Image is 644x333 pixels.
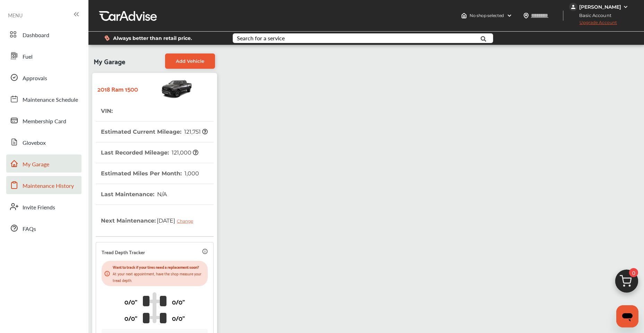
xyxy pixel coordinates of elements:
[629,268,638,277] span: 0
[6,68,81,86] a: Approvals
[327,219,350,225] span: VEHICLE
[23,31,49,40] span: Dashboard
[6,90,81,108] a: Maintenance Schedule
[610,266,643,300] img: cart_icon.3d0951e8.svg
[44,238,50,243] img: phone-black.37208b07.svg
[342,232,346,241] span: 1
[165,53,215,69] a: Add Vehicle
[6,133,81,151] a: Glovebox
[6,176,81,194] a: Maintenance History
[23,203,55,212] span: Invite Friends
[172,296,185,307] p: 0/0"
[23,182,74,191] span: Maintenance History
[523,13,529,18] img: location_vector.a44bc228.svg
[8,13,23,18] span: MENU
[237,35,285,41] div: Search for a service
[101,142,198,163] th: Last Recorded Mileage :
[101,163,199,184] th: Estimated Miles Per Month :
[44,72,109,78] span: Fleet Membership ID
[461,13,467,18] img: header-home-logo.8d720a4f.svg
[101,184,167,205] th: Last Maintenance :
[104,35,110,41] img: dollor_label_vector.a70140d1.svg
[6,111,81,130] a: Membership Card
[113,264,205,270] p: Want to track if your tires need a replacement soon?
[23,95,78,105] span: Maintenance Schedule
[143,292,166,323] img: tire_track_logo.b900bcbc.svg
[176,58,204,64] span: Add Vehicle
[6,47,81,65] a: Fuel
[97,83,138,94] strong: 2018 Ram 1500
[44,228,93,238] span: [PERSON_NAME]
[6,25,81,43] a: Dashboard
[579,4,621,10] div: [PERSON_NAME]
[171,149,198,156] span: 121,000
[44,219,93,225] span: MEMBER
[101,205,198,236] th: Next Maintenance :
[6,155,81,173] a: My Garage
[44,318,600,330] span: Process as CarAdvise National Account through Auto Integrate. [PHONE_NUMBER]
[569,3,577,11] img: jVpblrzwTbfkPYzPPzSLxeg0AAAAASUVORK5CYII=
[113,270,205,283] p: At your next appointment, have the shop measure your tread depth.
[44,306,600,318] span: Shop instructions
[23,160,49,169] span: My Garage
[101,122,208,142] th: Estimated Current Mileage :
[23,74,47,83] span: Approvals
[6,219,81,237] a: FAQs
[124,296,137,307] p: 0/0"
[183,170,199,177] span: 1,000
[124,313,137,323] p: 0/0"
[23,117,66,126] span: Membership Card
[156,191,167,198] span: N/A
[329,231,341,242] img: car-basic.192fe7b4.svg
[6,198,81,216] a: Invite Friends
[177,218,197,224] div: Change
[138,76,193,101] img: Vehicle
[183,128,208,135] span: 121,751
[623,4,628,10] img: WGsFRI8htEPBVLJbROoPRyZpYNWhNONpIPPETTm6eUC0GeLEiAAAAAElFTkSuQmCC
[44,78,77,86] span: ID:3176820
[616,305,638,327] iframe: Button to launch messaging window
[102,248,145,256] p: Tread Depth Tracker
[23,139,46,148] span: Glovebox
[569,20,617,28] span: Upgrade Account
[470,13,504,18] span: No shop selected
[156,212,198,229] span: [DATE]
[540,74,582,81] img: BasicPremiumLogo.8d547ee0.svg
[570,12,617,19] span: Basic Account
[23,52,33,61] span: Fuel
[101,101,114,121] th: VIN :
[23,225,36,234] span: FAQs
[507,13,512,18] img: header-down-arrow.9dd2ce7d.svg
[584,219,600,225] span: BASIC
[44,86,75,92] span: Since [DATE]
[172,313,185,323] p: 0/0"
[94,53,125,69] span: My Garage
[584,227,600,243] img: BasicBadge.31956f0b.svg
[113,36,192,41] span: Always better than retail price.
